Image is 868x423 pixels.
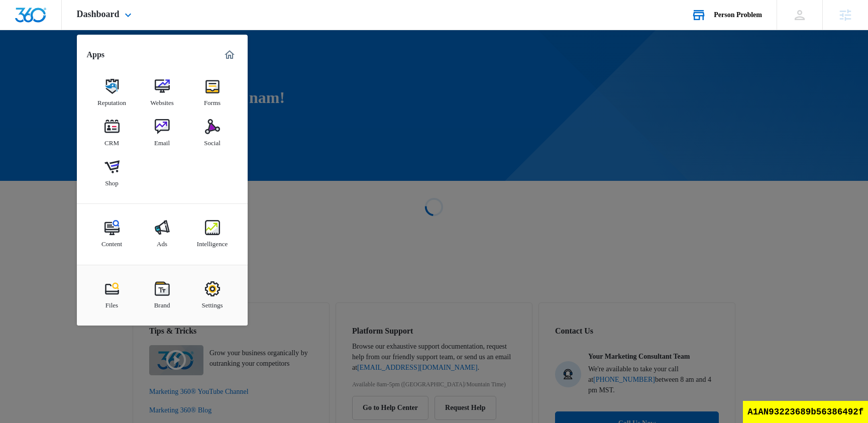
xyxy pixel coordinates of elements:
a: CRM [93,114,131,152]
a: Files [93,276,131,314]
div: Email [154,134,170,147]
span: Dashboard [77,9,120,20]
div: Social [204,134,221,147]
a: Content [93,215,131,253]
a: Email [143,114,181,152]
div: Forms [204,94,221,107]
a: Websites [143,74,181,112]
a: Reputation [93,74,131,112]
div: Websites [150,94,174,107]
a: Shop [93,154,131,192]
a: Ads [143,215,181,253]
div: Files [105,296,118,309]
div: Ads [157,235,167,248]
div: Intelligence [197,235,228,248]
div: account name [714,11,762,19]
div: CRM [104,134,119,147]
h2: Apps [87,50,105,59]
a: Marketing 360® Dashboard [222,47,238,63]
a: Intelligence [193,215,232,253]
div: Settings [202,296,223,309]
div: Content [101,235,122,248]
a: Settings [193,276,232,314]
div: Brand [154,296,170,309]
div: Reputation [97,94,126,107]
div: Shop [105,174,119,187]
div: A1AN93223689b56386492f [743,401,868,423]
a: Forms [193,74,232,112]
a: Social [193,114,232,152]
a: Brand [143,276,181,314]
